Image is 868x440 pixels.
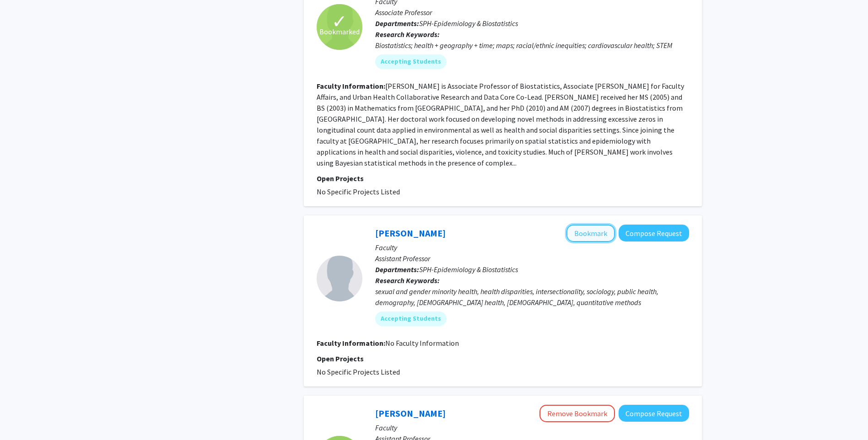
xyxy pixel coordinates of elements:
[332,17,347,26] span: ✓
[375,253,689,264] p: Assistant Professor
[375,422,689,433] p: Faculty
[317,173,689,184] p: Open Projects
[375,30,440,39] b: Research Keywords:
[419,19,518,28] span: SPH-Epidemiology & Biostatistics
[375,408,446,419] a: [PERSON_NAME]
[619,405,689,422] button: Compose Request to Jackie Jahn
[375,54,447,69] mat-chip: Accepting Students
[375,242,689,253] p: Faculty
[375,227,446,239] a: [PERSON_NAME]
[375,265,419,274] b: Departments:
[375,40,689,51] div: Biostatistics; health + geography + time; maps; racial/ethnic inequities; cardiovascular health; ...
[7,399,39,433] iframe: Chat
[317,338,385,348] b: Faculty Information:
[317,353,689,364] p: Open Projects
[375,311,447,326] mat-chip: Accepting Students
[375,7,689,18] p: Associate Professor
[419,265,518,274] span: SPH-Epidemiology & Biostatistics
[566,225,615,242] button: Add Stephanie Hernandez to Bookmarks
[375,276,440,285] b: Research Keywords:
[317,367,400,376] span: No Specific Projects Listed
[375,19,419,28] b: Departments:
[317,187,400,196] span: No Specific Projects Listed
[619,225,689,241] button: Compose Request to Stephanie Hernandez
[319,26,360,37] span: Bookmarked
[375,286,689,308] div: sexual and gender minority health, health disparities, intersectionality, sociology, public healt...
[317,81,385,91] b: Faculty Information:
[385,338,459,348] span: No Faculty Information
[317,81,684,167] fg-read-more: [PERSON_NAME] is Associate Professor of Biostatistics, Associate [PERSON_NAME] for Faculty Affair...
[539,405,615,422] button: Remove Bookmark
